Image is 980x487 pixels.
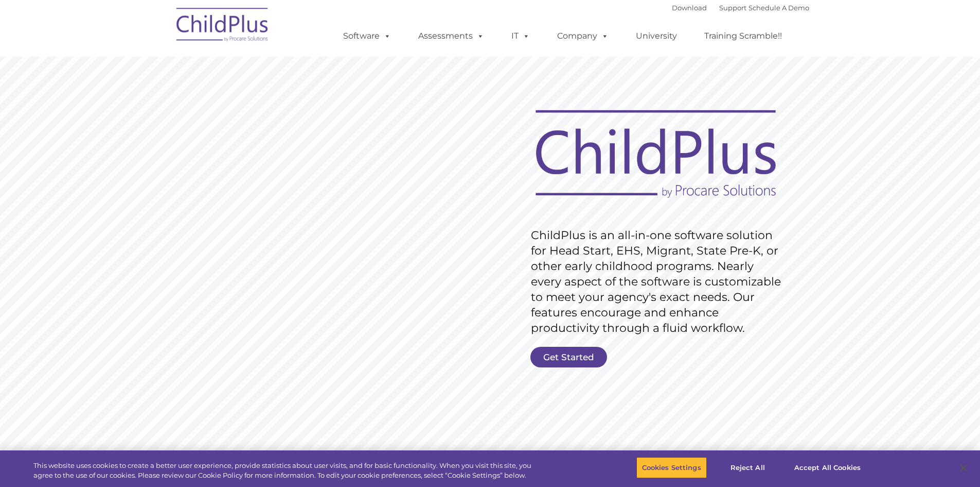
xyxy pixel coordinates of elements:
[531,228,786,336] rs-layer: ChildPlus is an all-in-one software solution for Head Start, EHS, Migrant, State Pre-K, or other ...
[694,26,792,46] a: Training Scramble!!
[33,461,539,481] div: This website uses cookies to create a better user experience, provide statistics about user visit...
[716,457,780,479] button: Reject All
[530,347,607,367] a: Get Started
[547,26,619,46] a: Company
[749,4,809,12] a: Schedule A Demo
[719,4,746,12] a: Support
[789,457,866,479] button: Accept All Cookies
[672,4,707,12] a: Download
[501,26,540,46] a: IT
[636,457,707,479] button: Cookies Settings
[171,1,274,52] img: ChildPlus by Procare Solutions
[626,26,687,46] a: University
[408,26,494,46] a: Assessments
[333,26,401,46] a: Software
[952,457,975,479] button: Close
[672,4,809,12] font: |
